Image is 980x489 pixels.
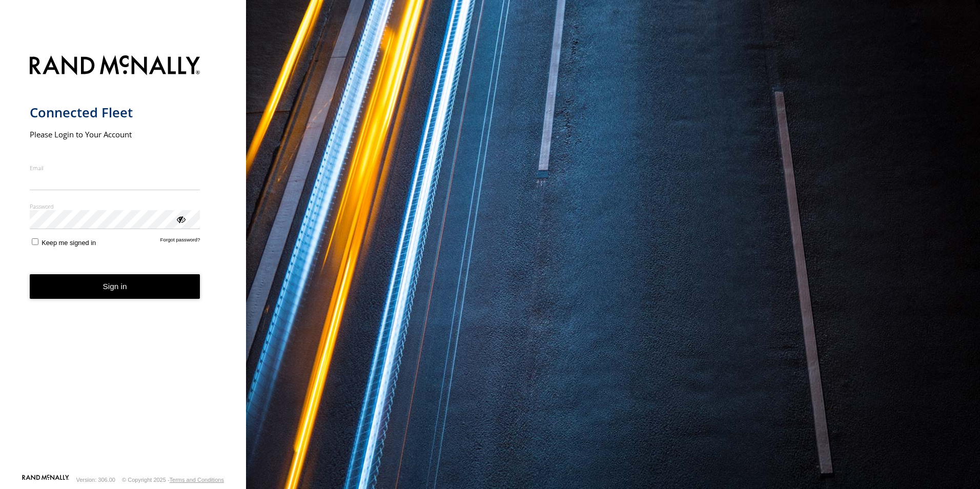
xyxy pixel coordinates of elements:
[30,202,200,210] label: Password
[160,237,200,247] a: Forgot password?
[22,475,69,485] a: Visit our Website
[122,477,224,483] div: © Copyright 2025 -
[76,477,115,483] div: Version: 306.00
[30,164,200,172] label: Email
[30,129,200,139] h2: Please Login to Your Account
[32,238,38,245] input: Keep me signed in
[42,239,96,247] span: Keep me signed in
[30,274,200,299] button: Sign in
[170,477,224,483] a: Terms and Conditions
[175,214,186,224] div: ViewPassword
[30,53,200,79] img: Rand McNally
[30,49,217,474] form: main
[30,104,200,121] h1: Connected Fleet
